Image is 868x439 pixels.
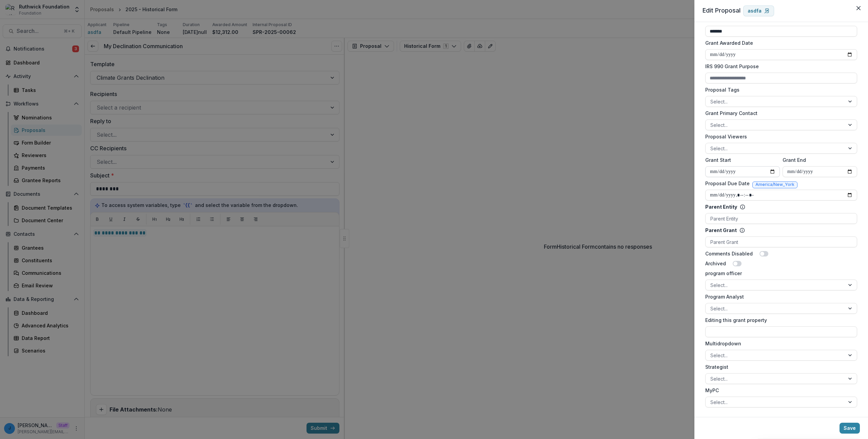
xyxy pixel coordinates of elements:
span: America/New_York [755,182,794,187]
label: program officer [705,270,853,277]
label: Grant Primary Contact [705,110,853,117]
p: asdfa [748,8,762,14]
button: Close [853,3,864,14]
p: Parent Entity [705,203,737,210]
label: Multidropdown [705,340,853,347]
label: IRS 990 Grant Purpose [705,63,853,70]
label: Proposal Tags [705,86,853,93]
label: Proposal Viewers [705,133,853,140]
label: Comments Disabled [705,250,753,257]
label: Archived [705,260,726,267]
p: Parent Grant [705,227,737,234]
label: MyPC [705,387,853,394]
label: Grant Awarded Date [705,39,853,46]
span: Edit Proposal [703,7,741,14]
label: Grant End [783,156,853,164]
button: Save [840,423,860,434]
label: Grant Start [705,156,776,164]
label: Proposal Due Date [705,180,750,187]
label: Program Analyst [705,293,853,300]
a: asdfa [743,5,774,16]
label: Editing this grant property [705,317,853,324]
label: Strategist [705,363,853,370]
